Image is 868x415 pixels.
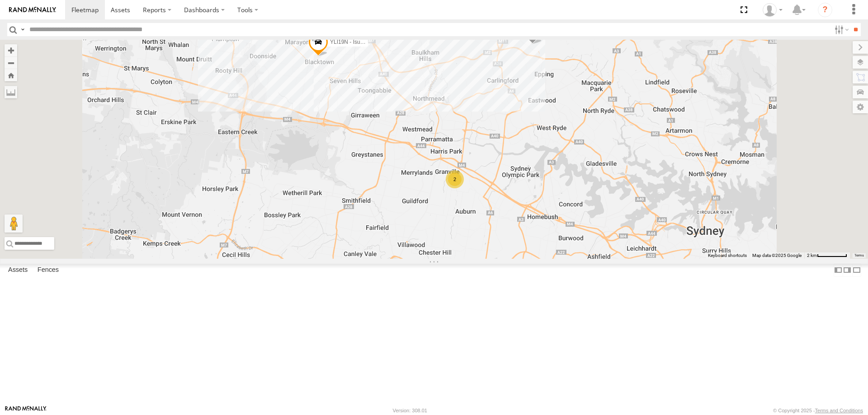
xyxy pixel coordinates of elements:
[4,264,32,276] label: Assets
[752,253,802,258] span: Map data ©2025 Google
[831,23,850,36] label: Search Filter Options
[773,408,863,413] div: © Copyright 2025 -
[804,252,850,259] button: Map Scale: 2 km per 63 pixels
[759,3,786,17] div: Tom Tozer
[330,38,383,45] span: YLI19N - Isuzu DMAX
[834,264,843,277] label: Dock Summary Table to the Left
[852,264,861,277] label: Hide Summary Table
[5,56,17,69] button: Zoom out
[9,7,56,13] img: rand-logo.svg
[807,253,817,258] span: 2 km
[393,408,427,413] div: Version: 308.01
[818,3,832,17] i: ?
[5,69,17,81] button: Zoom Home
[843,264,852,277] label: Dock Summary Table to the Right
[854,254,864,257] a: Terms (opens in new tab)
[19,23,26,36] label: Search Query
[5,406,47,415] a: Visit our Website
[5,44,17,56] button: Zoom in
[5,214,23,233] button: Drag Pegman onto the map to open Street View
[815,408,863,413] a: Terms and Conditions
[708,252,747,259] button: Keyboard shortcuts
[5,86,17,98] label: Measure
[853,101,868,113] label: Map Settings
[446,170,464,188] div: 2
[33,264,63,276] label: Fences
